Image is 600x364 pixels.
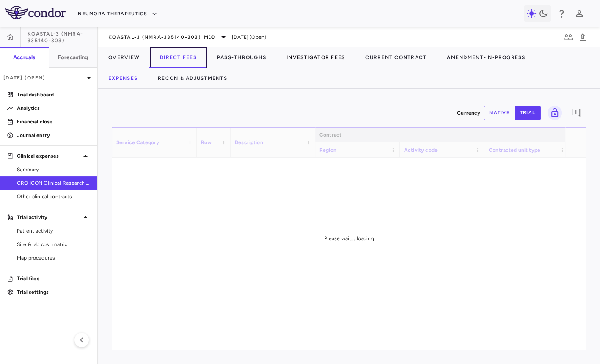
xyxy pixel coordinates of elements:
button: Direct Fees [150,47,207,68]
button: native [484,106,515,120]
p: Clinical expenses [17,152,80,160]
p: Journal entry [17,131,91,139]
p: Trial activity [17,213,80,221]
button: trial [515,106,541,120]
button: Investigator Fees [276,47,355,68]
button: Amendment-In-Progress [437,47,535,68]
span: Patient activity [17,227,91,235]
span: Map procedures [17,254,91,262]
span: Site & lab cost matrix [17,241,91,248]
span: MDD [204,33,215,41]
button: Expenses [98,68,148,88]
span: KOASTAL-3 (NMRA-335140-303) [28,30,97,44]
button: Overview [98,47,150,68]
svg: Add comment [571,108,581,118]
p: Financial close [17,118,91,126]
p: Trial dashboard [17,91,91,99]
span: CRO ICON Clinical Research Limited [17,179,91,187]
p: Trial files [17,275,91,282]
p: Analytics [17,104,91,112]
button: Current Contract [355,47,437,68]
span: Please wait... loading [324,235,374,241]
p: Currency [457,109,480,117]
span: Summary [17,166,91,173]
span: Lock grid [544,106,562,120]
button: Pass-Throughs [207,47,276,68]
p: Trial settings [17,288,91,296]
button: Recon & Adjustments [148,68,237,88]
h6: Forecasting [58,54,88,61]
button: Neumora Therapeutics [78,7,157,21]
button: Add comment [569,106,583,120]
span: Other clinical contracts [17,193,91,200]
img: logo-full-SnFGN8VE.png [5,6,66,19]
span: [DATE] (Open) [232,33,266,41]
span: KOASTAL-3 (NMRA-335140-303) [108,34,201,41]
h6: Accruals [13,54,35,61]
p: [DATE] (Open) [3,74,84,82]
